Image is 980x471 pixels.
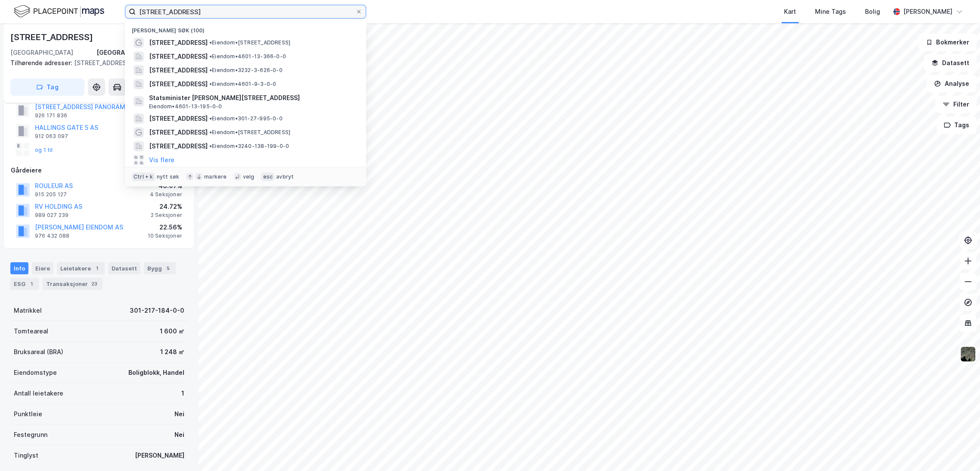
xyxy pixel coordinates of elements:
[936,116,977,134] button: Tags
[90,279,99,288] div: 23
[108,262,140,274] div: Datasett
[14,388,63,399] div: Antall leietakere
[784,6,796,17] div: Kart
[14,305,42,316] div: Matrikkel
[261,173,274,181] div: esc
[209,143,289,150] span: Eiendom • 3240-138-199-0-0
[14,450,38,461] div: Tinglyst
[149,79,208,89] span: [STREET_ADDRESS]
[10,58,181,68] div: [STREET_ADDRESS]
[35,133,68,140] div: 912 063 097
[148,222,182,232] div: 22.56%
[918,34,977,51] button: Bokmerker
[209,129,290,136] span: Eiendom • [STREET_ADDRESS]
[815,6,846,17] div: Mine Tags
[209,53,212,60] span: •
[937,430,980,471] div: Kontrollprogram for chat
[209,53,286,60] span: Eiendom • 4601-13-366-0-0
[144,262,176,274] div: Bygg
[209,81,276,88] span: Eiendom • 4601-9-3-0-0
[149,127,208,138] span: [STREET_ADDRESS]
[149,65,208,75] span: [STREET_ADDRESS]
[149,51,208,62] span: [STREET_ADDRESS]
[209,129,212,135] span: •
[149,38,208,48] span: [STREET_ADDRESS]
[14,367,57,378] div: Eiendomstype
[935,96,977,113] button: Filter
[157,173,180,180] div: nytt søk
[27,279,36,288] div: 1
[125,20,366,36] div: [PERSON_NAME] søk (100)
[924,54,977,72] button: Datasett
[128,367,184,378] div: Boligblokk, Handel
[151,201,182,212] div: 24.72%
[132,173,155,181] div: Ctrl + k
[14,347,63,357] div: Bruksareal (BRA)
[149,155,174,165] button: Vis flere
[11,165,187,176] div: Gårdeiere
[14,326,48,336] div: Tomteareal
[160,347,184,357] div: 1 248 ㎡
[148,232,182,239] div: 10 Seksjoner
[209,115,212,122] span: •
[150,191,182,198] div: 4 Seksjoner
[209,67,212,73] span: •
[35,212,68,219] div: 989 027 239
[209,115,283,122] span: Eiendom • 301-27-995-0-0
[865,6,880,17] div: Bolig
[204,173,227,180] div: markere
[130,305,184,316] div: 301-217-184-0-0
[209,39,212,46] span: •
[10,47,73,58] div: [GEOGRAPHIC_DATA]
[96,47,188,58] div: [GEOGRAPHIC_DATA], 217/184
[174,430,184,440] div: Nei
[32,262,53,274] div: Eiere
[243,173,255,180] div: velg
[10,30,95,44] div: [STREET_ADDRESS]
[209,67,283,74] span: Eiendom • 3232-3-626-0-0
[149,93,356,103] span: Statsminister [PERSON_NAME][STREET_ADDRESS]
[35,112,67,119] div: 926 171 836
[174,409,184,419] div: Nei
[10,59,74,66] span: Tilhørende adresser:
[160,326,184,336] div: 1 600 ㎡
[93,264,101,273] div: 1
[903,6,952,17] div: [PERSON_NAME]
[35,232,69,239] div: 976 432 088
[937,430,980,471] iframe: Chat Widget
[927,75,977,92] button: Analyse
[209,143,212,149] span: •
[164,264,172,273] div: 5
[149,103,222,110] span: Eiendom • 4601-13-195-0-0
[43,278,103,290] div: Transaksjoner
[14,4,104,19] img: logo.f888ab2527a4732fd821a326f86c7f29.svg
[14,409,42,419] div: Punktleie
[276,173,294,180] div: avbryt
[960,346,976,362] img: 9k=
[57,262,105,274] div: Leietakere
[209,81,212,87] span: •
[136,5,355,18] input: Søk på adresse, matrikkel, gårdeiere, leietakere eller personer
[10,262,28,274] div: Info
[181,388,184,399] div: 1
[10,278,39,290] div: ESG
[151,212,182,219] div: 2 Seksjoner
[35,191,67,198] div: 915 205 127
[209,39,290,46] span: Eiendom • [STREET_ADDRESS]
[149,141,208,151] span: [STREET_ADDRESS]
[135,450,184,461] div: [PERSON_NAME]
[14,430,47,440] div: Festegrunn
[10,78,84,96] button: Tag
[149,113,208,124] span: [STREET_ADDRESS]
